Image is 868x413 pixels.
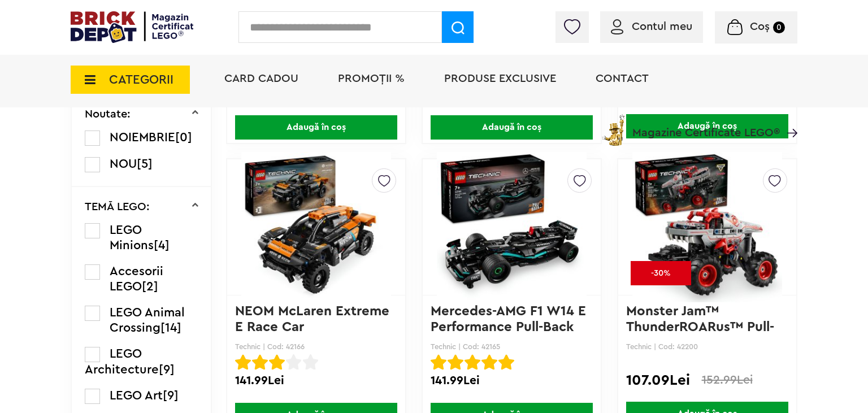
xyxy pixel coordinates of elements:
a: Contul meu [611,21,692,32]
span: [4] [154,239,170,251]
span: LEGO Minions [110,224,154,251]
img: Monster Jam™ ThunderROARus™ Pull-Back [632,148,782,306]
a: PROMOȚII % [338,73,405,84]
span: CATEGORII [109,73,173,86]
img: Evaluare cu stele [498,354,514,370]
div: 141.99Lei [235,373,397,388]
span: [14] [160,321,181,334]
span: LEGO Architecture [85,347,159,376]
span: [9] [159,363,175,376]
img: NEOM McLaren Extreme E Race Car [241,148,391,306]
img: Evaluare cu stele [448,354,463,370]
span: 107.09Lei [626,373,690,387]
p: Technic | Cod: 42166 [235,342,397,351]
div: -30% [631,261,691,285]
div: 141.99Lei [431,373,593,388]
span: [5] [137,158,153,170]
span: [2] [142,280,158,293]
span: NOU [110,158,137,170]
p: Technic | Cod: 42200 [626,342,788,351]
span: Contul meu [632,21,692,32]
img: Evaluare cu stele [269,354,285,370]
img: Evaluare cu stele [252,354,268,370]
img: Mercedes-AMG F1 W14 E Performance Pull-Back [437,148,587,306]
p: TEMĂ LEGO: [85,201,150,212]
p: Technic | Cod: 42165 [431,342,593,351]
a: Card Cadou [224,73,298,84]
a: Mercedes-AMG F1 W14 E Performance Pull-Back [431,305,590,334]
a: Contact [596,73,649,84]
span: Accesorii LEGO [110,265,163,293]
span: [9] [163,389,179,402]
a: Monster Jam™ ThunderROARus™ Pull-Back [626,305,774,350]
small: 0 [773,21,785,33]
img: Evaluare cu stele [431,354,446,370]
span: LEGO Art [110,389,163,402]
span: Magazine Certificate LEGO® [632,112,780,138]
img: Evaluare cu stele [465,354,480,370]
a: Produse exclusive [444,73,556,84]
img: Evaluare cu stele [481,354,497,370]
img: Evaluare cu stele [303,354,319,370]
img: Evaluare cu stele [235,354,251,370]
a: Magazine Certificate LEGO® [780,112,797,124]
a: NEOM McLaren Extreme E Race Car [235,305,393,334]
span: 152.99Lei [702,374,753,386]
span: Coș [750,21,770,32]
span: LEGO Animal Crossing [110,306,185,334]
img: Evaluare cu stele [286,354,302,370]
